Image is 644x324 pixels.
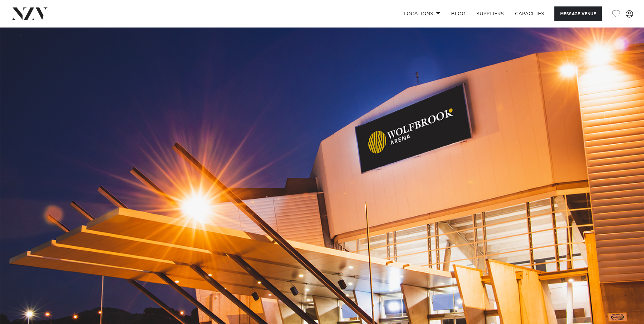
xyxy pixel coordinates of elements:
img: nzv-logo.png [11,7,48,20]
a: BLOG [446,6,471,21]
a: Locations [398,6,446,21]
a: Capacities [510,6,550,21]
a: SUPPLIERS [471,6,509,21]
button: Message Venue [554,6,602,21]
